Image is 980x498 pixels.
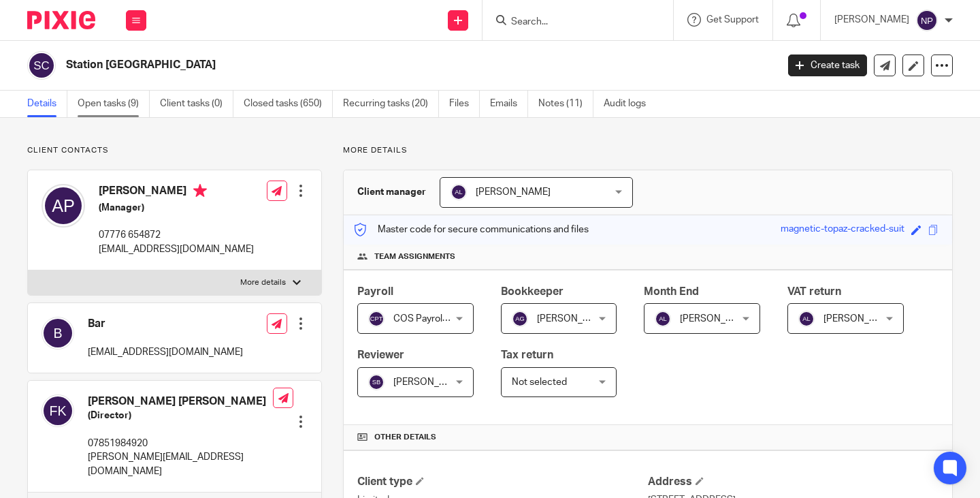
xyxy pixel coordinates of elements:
[160,91,233,117] a: Client tasks (0)
[99,228,254,242] p: 07776 654872
[374,432,436,443] span: Other details
[357,185,426,199] h3: Client manager
[490,91,528,117] a: Emails
[823,314,898,324] span: [PERSON_NAME]
[916,10,938,31] img: svg%3E
[393,377,468,387] span: [PERSON_NAME]
[393,314,469,324] span: COS Payroll Team
[512,377,567,387] span: Not selected
[99,201,254,215] h5: (Manager)
[537,314,612,324] span: [PERSON_NAME]
[357,475,648,489] h4: Client type
[476,187,551,197] span: [PERSON_NAME]
[88,345,243,359] p: [EMAIL_ADDRESS][DOMAIN_NAME]
[66,58,627,72] h2: Station [GEOGRAPHIC_DATA]
[244,91,333,117] a: Closed tasks (650)
[88,394,273,409] h4: [PERSON_NAME] [PERSON_NAME]
[781,222,904,238] div: magnetic-topaz-cracked-suit
[680,314,755,324] span: [PERSON_NAME]
[501,349,553,360] span: Tax return
[648,475,938,489] h4: Address
[787,286,841,297] span: VAT return
[88,409,273,422] h5: (Director)
[368,311,385,327] img: svg%3E
[240,277,286,288] p: More details
[88,450,273,478] p: [PERSON_NAME][EMAIL_ADDRESS][DOMAIN_NAME]
[357,286,393,297] span: Payroll
[368,374,385,390] img: svg%3E
[357,349,404,360] span: Reviewer
[88,317,243,331] h4: Bar
[374,251,455,262] span: Team assignments
[42,317,74,349] img: svg%3E
[42,394,74,427] img: svg%3E
[449,91,480,117] a: Files
[834,13,909,27] p: [PERSON_NAME]
[27,91,67,117] a: Details
[706,15,759,25] span: Get Support
[604,91,656,117] a: Audit logs
[78,91,150,117] a: Open tasks (9)
[193,184,207,198] i: Primary
[501,286,563,297] span: Bookkeeper
[451,184,467,200] img: svg%3E
[644,286,699,297] span: Month End
[27,145,322,156] p: Client contacts
[99,184,254,201] h4: [PERSON_NAME]
[42,184,85,228] img: svg%3E
[99,243,254,256] p: [EMAIL_ADDRESS][DOMAIN_NAME]
[354,223,589,236] p: Master code for secure communications and files
[538,91,593,117] a: Notes (11)
[788,55,867,76] a: Create task
[88,437,273,450] p: 07851984920
[512,311,528,327] img: svg%3E
[343,145,953,156] p: More details
[27,51,56,80] img: svg%3E
[655,311,671,327] img: svg%3E
[510,16,632,29] input: Search
[27,11,95,29] img: Pixie
[798,311,815,327] img: svg%3E
[343,91,439,117] a: Recurring tasks (20)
